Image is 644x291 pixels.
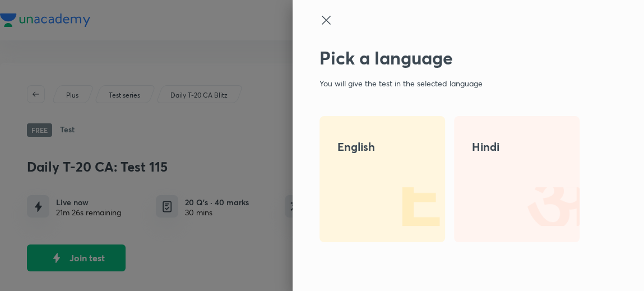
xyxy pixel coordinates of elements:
[337,138,427,155] h4: English
[373,170,445,242] img: 1.png
[319,47,580,68] h2: Pick a language
[508,170,580,242] img: 2.png
[319,77,580,89] p: You will give the test in the selected language
[472,138,562,155] h4: Hindi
